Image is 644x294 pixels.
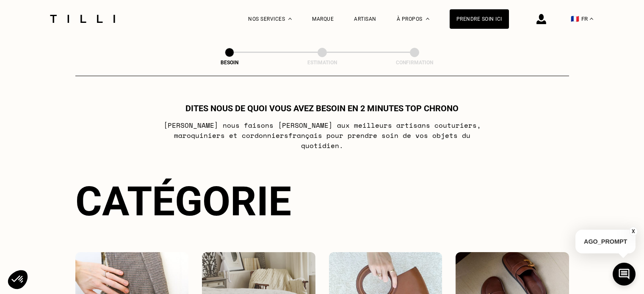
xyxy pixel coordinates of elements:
[536,14,546,24] img: icône connexion
[280,60,365,66] div: Estimation
[154,120,490,151] p: [PERSON_NAME] nous faisons [PERSON_NAME] aux meilleurs artisans couturiers , maroquiniers et cord...
[185,103,459,113] h1: Dites nous de quoi vous avez besoin en 2 minutes top chrono
[426,18,429,20] img: Menu déroulant à propos
[629,227,638,236] button: X
[571,15,579,23] span: 🇫🇷
[75,178,569,225] div: Catégorie
[312,16,334,22] a: Marque
[450,9,509,29] a: Prendre soin ici
[575,230,636,253] p: AGO_PROMPT
[288,18,292,20] img: Menu déroulant
[590,18,593,20] img: menu déroulant
[187,60,272,66] div: Besoin
[47,15,118,23] img: Logo du service de couturière Tilli
[354,16,376,22] a: Artisan
[372,60,457,66] div: Confirmation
